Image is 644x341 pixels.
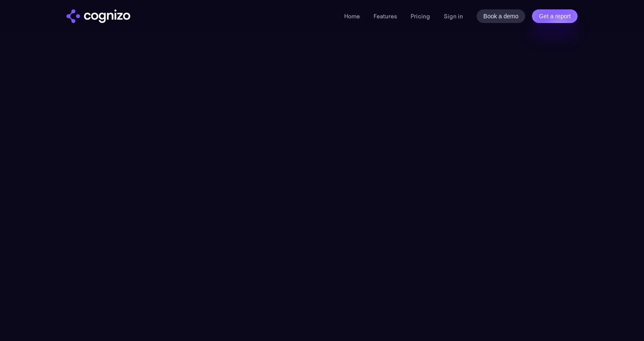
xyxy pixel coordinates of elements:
[477,9,526,23] a: Book a demo
[411,12,430,20] a: Pricing
[344,12,360,20] a: Home
[374,12,397,20] a: Features
[532,9,578,23] a: Get a report
[66,9,130,23] img: cognizo logo
[444,11,463,21] a: Sign in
